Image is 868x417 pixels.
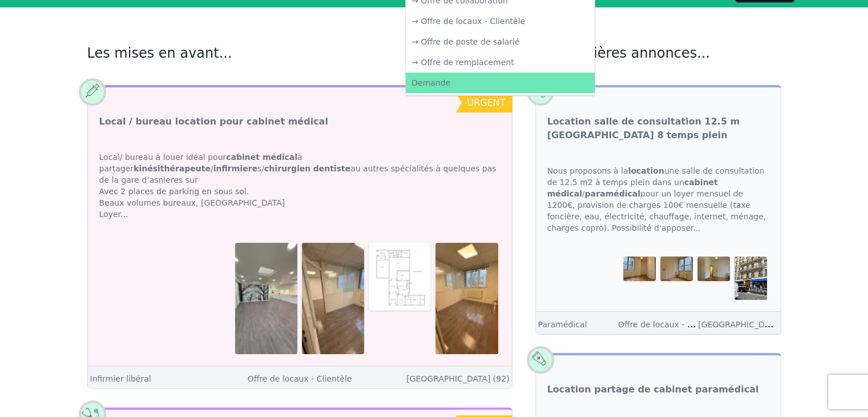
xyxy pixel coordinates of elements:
[302,243,364,354] img: Local / bureau location pour cabinet médical
[547,383,759,396] a: Location partage de cabinet paramédical
[406,374,509,383] a: [GEOGRAPHIC_DATA] (92)
[90,374,151,383] a: Infirmier libéral
[536,154,781,245] div: Nous proposons à la une salle de consultation de 12.5 m2 à temps plein dans un / pour un loyer me...
[226,153,297,162] strong: cabinet médical
[369,243,431,311] img: Local / bureau location pour cabinet médical
[264,164,310,173] strong: chirurgien
[698,319,782,330] a: [GEOGRAPHIC_DATA]
[535,44,781,62] h2: Les dernières annonces...
[734,256,767,299] img: Location salle de consultation 12.5 m Paris 8 temps plein
[406,11,595,31] div: → Offre de locaux - Clientèle
[160,164,211,173] strong: thérapeute
[618,319,722,330] a: Offre de locaux - Clientèle
[660,256,693,281] img: Location salle de consultation 12.5 m Paris 8 temps plein
[406,93,595,114] div: → Demande d'assistanat
[313,164,351,173] strong: dentiste
[547,115,769,142] a: Location salle de consultation 12.5 m [GEOGRAPHIC_DATA] 8 temps plein
[697,256,730,281] img: Location salle de consultation 12.5 m Paris 8 temps plein
[406,73,595,93] div: Demande
[585,189,640,198] strong: paramédical
[248,374,352,383] a: Offre de locaux - Clientèle
[134,164,211,173] strong: kinési
[628,166,664,175] strong: location
[235,243,297,354] img: Local / bureau location pour cabinet médical
[87,44,512,62] h2: Les mises en avant...
[547,178,718,198] strong: cabinet médical
[406,31,595,52] div: → Offre de poste de salarié
[435,243,498,354] img: Local / bureau location pour cabinet médical
[213,164,257,173] strong: infirmiere
[88,140,512,231] div: Local/ bureau à louer idéal pour à partager / s/ au autres spécialités à quelques pas de la gare ...
[467,97,505,108] span: urgent
[406,52,595,73] div: → Offre de remplacement
[99,115,328,129] a: Local / bureau location pour cabinet médical
[538,320,587,329] a: Paramédical
[623,256,656,281] img: Location salle de consultation 12.5 m Paris 8 temps plein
